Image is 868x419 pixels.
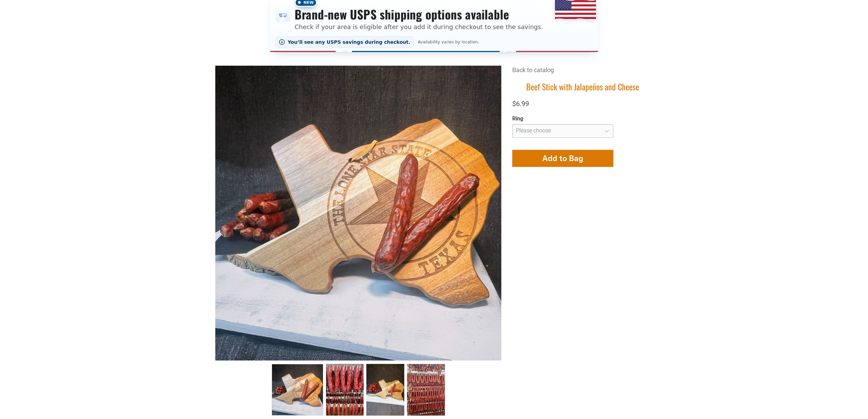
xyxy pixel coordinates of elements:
[272,364,323,415] a: Beef Stick with Jalapeños and Cheese 0
[417,40,480,44] span: Availability varies by location.
[512,150,613,167] button: Add to Bag
[288,39,410,45] span: You’ll see any USPS savings during checkout.
[326,364,364,415] a: Beef Stick with Jalapeños and Cheese 1
[295,22,543,31] p: Check if your area is eligible after you add it during checkout to see the savings.
[512,115,613,122] div: Ring
[512,100,529,108] span: $6.99
[542,153,583,163] span: Add to Bag
[215,66,501,361] img: Beef Stick with Jalapeños and Cheese
[512,66,653,81] div: Breadcrumbs
[407,364,445,415] a: Beef Stick with Jalapeños and Cheese 3
[295,7,543,22] h3: Brand-new USPS shipping options available
[512,66,554,74] a: Back to catalog
[512,81,653,92] h1: Beef Stick with Jalapeños and Cheese
[366,364,404,415] a: Beef Stick with Jalapeños and Cheese 2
